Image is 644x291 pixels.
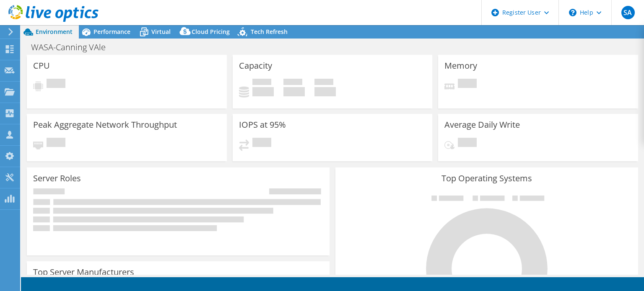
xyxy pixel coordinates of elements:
span: Pending [252,138,271,149]
span: Used [252,79,271,87]
h3: Capacity [239,61,272,70]
h4: 0 GiB [252,87,274,96]
span: Environment [36,28,73,36]
h3: Average Daily Write [444,120,520,129]
span: Free [283,79,302,87]
h1: WASA-Canning VAle [27,43,119,52]
h3: Top Operating Systems [342,174,632,183]
h3: Memory [444,61,477,70]
h3: Peak Aggregate Network Throughput [33,120,177,129]
span: Performance [93,28,130,36]
h3: CPU [33,61,50,70]
span: Pending [47,138,65,149]
h3: Server Roles [33,174,81,183]
h4: 0 GiB [283,87,305,96]
h3: IOPS at 95% [239,120,286,129]
span: Pending [458,79,477,90]
span: Pending [458,138,477,149]
h4: 0 GiB [314,87,336,96]
span: Total [314,79,333,87]
span: Virtual [151,28,171,36]
span: SA [621,6,635,19]
svg: \n [569,9,576,16]
span: Pending [47,79,65,90]
span: Tech Refresh [251,28,288,36]
span: Cloud Pricing [192,28,230,36]
h3: Top Server Manufacturers [33,268,134,277]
